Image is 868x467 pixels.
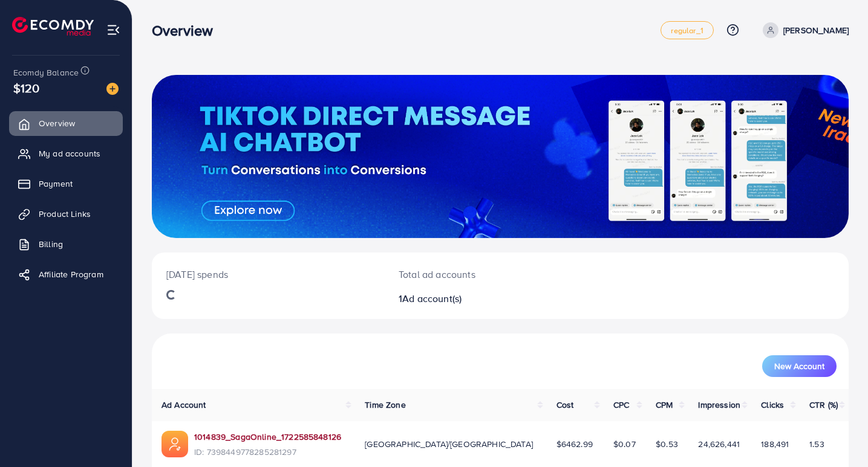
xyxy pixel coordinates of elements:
[39,268,103,280] span: Affiliate Program
[106,83,119,95] img: image
[556,399,574,411] span: Cost
[656,399,673,411] span: CPM
[12,17,94,36] img: logo
[809,399,838,411] span: CTR (%)
[656,438,678,450] span: $0.53
[9,141,123,166] a: My ad accounts
[698,438,740,450] span: 24,626,441
[13,66,79,79] span: Ecomdy Balance
[9,262,123,286] a: Affiliate Program
[9,232,123,256] a: Billing
[9,111,123,135] a: Overview
[39,208,91,220] span: Product Links
[613,399,629,411] span: CPC
[162,431,188,457] img: ic-ads-acc.e4c84228.svg
[774,362,824,370] span: New Account
[761,438,789,450] span: 188,491
[39,178,73,190] span: Payment
[162,399,206,411] span: Ad Account
[661,21,713,39] a: regular_1
[671,27,703,34] span: regular_1
[9,172,123,196] a: Payment
[556,438,593,450] span: $6462.99
[365,399,405,411] span: Time Zone
[13,79,40,97] span: $120
[194,431,341,443] a: 1014839_SagaOnline_1722585848126
[39,147,100,159] span: My ad accounts
[194,446,341,458] span: ID: 7398449778285281297
[106,23,120,37] img: menu
[152,22,223,39] h3: Overview
[758,22,849,38] a: [PERSON_NAME]
[166,267,370,282] p: [DATE] spends
[39,117,75,129] span: Overview
[9,202,123,226] a: Product Links
[761,399,784,411] span: Clicks
[698,399,740,411] span: Impression
[365,438,533,450] span: [GEOGRAPHIC_DATA]/[GEOGRAPHIC_DATA]
[39,238,63,250] span: Billing
[809,438,824,450] span: 1.53
[762,355,837,377] button: New Account
[399,267,544,282] p: Total ad accounts
[399,293,544,304] h2: 1
[613,438,636,450] span: $0.07
[402,292,462,305] span: Ad account(s)
[783,23,849,37] p: [PERSON_NAME]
